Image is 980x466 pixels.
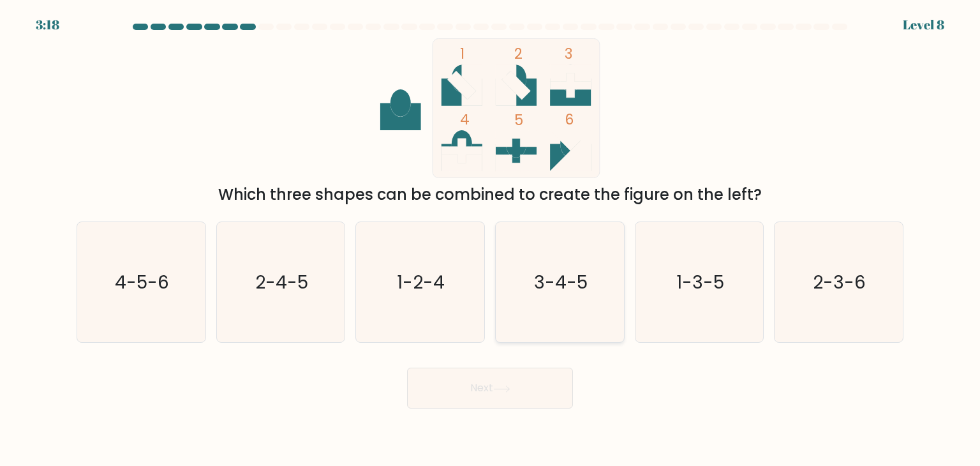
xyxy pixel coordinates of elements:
[514,43,523,64] tspan: 2
[460,109,470,130] tspan: 4
[813,269,866,295] text: 2-3-6
[676,269,724,295] text: 1-3-5
[460,43,464,64] tspan: 1
[115,269,170,295] text: 4-5-6
[407,368,573,409] button: Next
[903,15,944,34] div: Level 8
[565,109,574,130] tspan: 6
[84,183,896,206] div: Which three shapes can be combined to create the figure on the left?
[397,269,445,295] text: 1-2-4
[255,269,308,295] text: 2-4-5
[565,43,572,64] tspan: 3
[514,110,523,130] tspan: 5
[534,269,588,295] text: 3-4-5
[36,15,59,34] div: 3:18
